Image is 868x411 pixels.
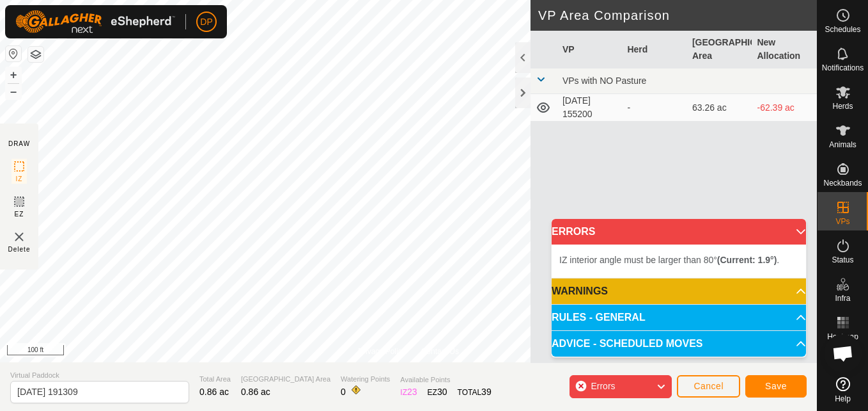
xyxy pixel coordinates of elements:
[827,333,858,341] span: Heatmap
[400,375,491,385] span: Available Points
[16,174,23,184] span: IZ
[552,278,806,304] p-accordion-header: WARNINGS
[627,101,682,115] div: -
[552,331,806,357] p-accordion-header: ADVICE - SCHEDULED MOVES
[552,245,806,278] p-accordion-content: ERRORS
[552,305,806,330] p-accordion-header: RULES - GENERAL
[677,375,740,398] button: Cancel
[28,47,43,62] button: Map Layers
[481,387,492,397] span: 39
[200,15,212,29] span: DP
[421,346,459,357] a: Contact Us
[552,312,646,323] span: RULES - GENERAL
[835,395,851,403] span: Help
[694,381,724,391] span: Cancel
[199,374,231,385] span: Total Area
[823,179,862,187] span: Neckbands
[835,294,850,302] span: Infra
[824,334,862,373] a: Open chat
[407,387,417,397] span: 23
[765,381,787,391] span: Save
[559,255,779,265] span: IZ interior angle must be larger than 80° .
[400,385,417,399] div: IZ
[835,218,849,225] span: VPs
[552,227,595,237] span: ERRORS
[15,209,24,219] span: EZ
[822,64,864,72] span: Notifications
[6,67,21,83] button: +
[428,385,447,399] div: EZ
[15,10,175,33] img: Gallagher Logo
[538,8,817,23] h2: VP Area Comparison
[6,84,21,99] button: –
[557,94,623,122] td: [DATE] 155200
[458,385,492,399] div: TOTAL
[437,387,447,397] span: 30
[832,102,853,110] span: Herds
[199,387,229,397] span: 0.86 ac
[8,245,31,254] span: Delete
[745,375,807,398] button: Save
[552,286,608,296] span: WARNINGS
[818,372,868,408] a: Help
[832,256,853,264] span: Status
[752,94,817,122] td: -62.39 ac
[358,346,406,357] a: Privacy Policy
[752,31,817,68] th: New Allocation
[591,381,615,391] span: Errors
[12,229,27,245] img: VP
[687,31,752,68] th: [GEOGRAPHIC_DATA] Area
[6,46,21,61] button: Reset Map
[241,387,270,397] span: 0.86 ac
[717,255,777,265] b: (Current: 1.9°)
[341,387,346,397] span: 0
[552,219,806,245] p-accordion-header: ERRORS
[829,141,856,149] span: Animals
[8,139,30,149] div: DRAW
[552,339,702,349] span: ADVICE - SCHEDULED MOVES
[241,374,330,385] span: [GEOGRAPHIC_DATA] Area
[10,370,189,381] span: Virtual Paddock
[557,31,623,68] th: VP
[562,76,647,86] span: VPs with NO Pasture
[825,26,860,33] span: Schedules
[341,374,390,385] span: Watering Points
[687,94,752,122] td: 63.26 ac
[622,31,687,68] th: Herd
